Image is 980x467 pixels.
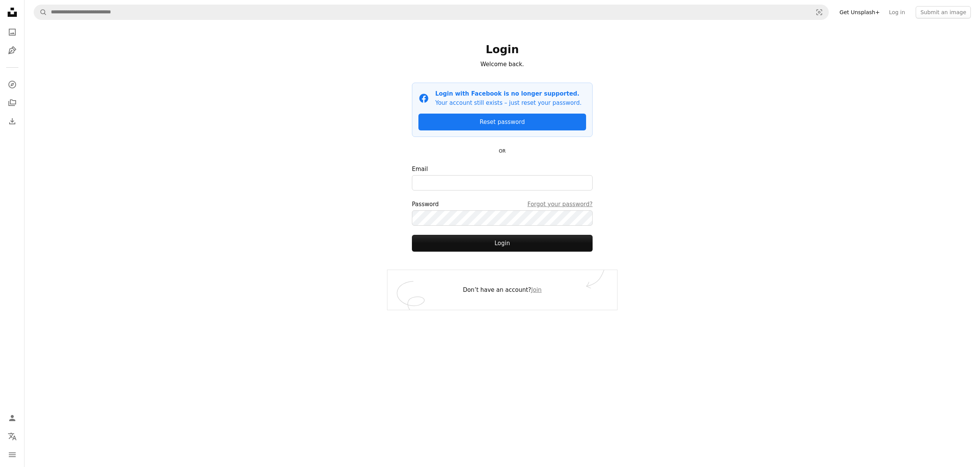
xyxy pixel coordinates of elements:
div: Don’t have an account? [387,270,617,310]
a: Get Unsplash+ [835,6,884,18]
form: Find visuals sitewide [34,5,829,20]
a: Forgot your password? [528,200,593,209]
small: OR [499,148,506,154]
a: Collections [5,95,20,111]
input: Email [412,175,593,190]
button: Search Unsplash [34,5,47,20]
button: Visual search [810,5,828,20]
a: Reset password [418,114,586,130]
button: Menu [5,447,20,462]
div: Password [412,200,593,209]
button: Language [5,429,20,444]
a: Log in / Sign up [5,410,20,426]
a: Photos [5,24,20,40]
button: Login [412,235,593,252]
a: Log in [884,6,910,18]
button: Submit an image [916,6,971,18]
a: Illustrations [5,43,20,58]
h1: Login [412,43,593,57]
input: PasswordForgot your password? [412,210,593,226]
p: Welcome back. [412,60,593,69]
a: Join [531,286,542,293]
a: Download History [5,114,20,129]
p: Your account still exists – just reset your password. [435,98,581,107]
a: Explore [5,77,20,92]
label: Email [412,164,593,190]
p: Login with Facebook is no longer supported. [435,89,581,98]
a: Home — Unsplash [5,5,20,21]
